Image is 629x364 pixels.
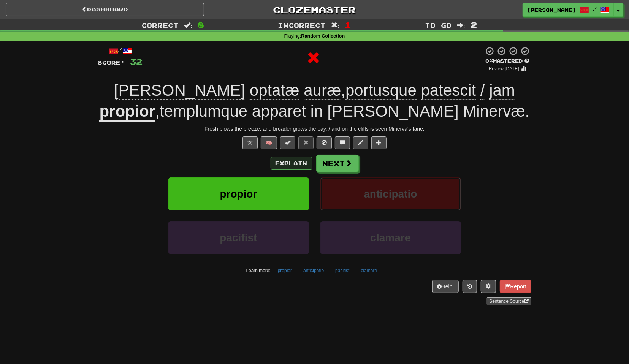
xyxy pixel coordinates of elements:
span: portusque [345,81,417,100]
span: Correct [141,21,179,29]
button: propior [274,265,296,276]
span: apparet [252,102,306,120]
span: optatæ [250,81,299,100]
small: Review: [DATE] [489,66,519,71]
button: propior [168,177,309,210]
span: anticipatio [364,188,417,200]
a: Clozemaster [215,3,414,16]
span: [PERSON_NAME] [527,6,576,13]
button: Reset to 0% Mastered (alt+r) [298,136,314,149]
button: clamare [320,221,461,254]
button: Set this sentence to 100% Mastered (alt+m) [280,136,295,149]
button: Favorite sentence (alt+f) [242,136,258,149]
button: Discuss sentence (alt+u) [335,136,350,149]
button: Help! [432,280,459,293]
strong: Random Collection [301,33,345,39]
button: Report [500,280,531,293]
div: / [98,46,143,56]
button: Ignore sentence (alt+i) [317,136,332,149]
div: Fresh blows the breeze, and broader grows the bay, / and on the cliffs is seen Minerva's fane. [98,125,531,133]
span: 32 [130,57,143,66]
button: anticipatio [299,265,328,276]
span: propior [220,188,257,200]
span: [PERSON_NAME] [114,81,245,100]
span: jam [489,81,515,100]
span: : [457,22,465,28]
button: Explain [271,157,312,170]
button: Round history (alt+y) [463,280,477,293]
button: Next [316,155,359,172]
span: 8 [198,20,204,29]
button: pacifist [168,221,309,254]
a: Dashboard [6,3,204,16]
span: auræ [304,81,341,100]
a: Sentence Source [487,297,531,305]
span: / [593,6,597,11]
span: templumque [160,102,247,120]
button: pacifist [331,265,353,276]
span: / [480,81,485,100]
u: propior [99,102,155,122]
div: Mastered [484,58,531,65]
button: Add to collection (alt+a) [371,136,387,149]
button: anticipatio [320,177,461,210]
span: Minervæ [463,102,525,120]
span: , [114,81,515,99]
span: , . [155,102,529,120]
span: pacifist [220,232,257,244]
span: Score: [98,59,125,66]
button: clamare [357,265,382,276]
button: Edit sentence (alt+d) [353,136,368,149]
a: [PERSON_NAME] / [523,3,614,17]
span: 2 [471,20,477,29]
span: : [184,22,192,28]
small: Learn more: [246,268,271,273]
button: 🧠 [261,136,277,149]
span: in [311,102,323,120]
span: 0 % [486,58,493,64]
span: Incorrect [278,21,326,29]
span: : [331,22,339,28]
span: [PERSON_NAME] [327,102,458,120]
span: clamare [371,232,411,244]
span: 1 [345,20,351,29]
span: To go [425,21,452,29]
span: patescit [421,81,476,100]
